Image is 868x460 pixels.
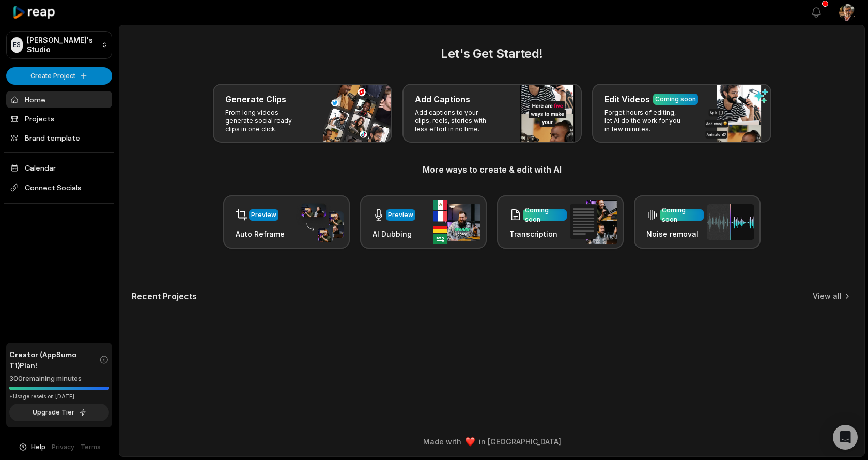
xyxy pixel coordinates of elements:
[415,109,495,133] p: Add captions to your clips, reels, stories with less effort in no time.
[296,202,344,242] img: auto_reframe.png
[466,437,475,447] img: heart emoji
[570,200,617,244] img: transcription.png
[251,210,276,220] div: Preview
[129,436,855,447] div: Made with in [GEOGRAPHIC_DATA]
[27,36,97,54] p: [PERSON_NAME]'s Studio
[9,349,99,371] span: Creator (AppSumo T1) Plan!
[662,206,702,224] div: Coming soon
[646,228,704,239] h3: Noise removal
[225,93,286,105] h3: Generate Clips
[132,291,197,301] h2: Recent Projects
[605,109,685,133] p: Forget hours of editing, let AI do the work for you in few minutes.
[225,109,305,133] p: From long videos generate social ready clips in one click.
[509,228,567,239] h3: Transcription
[18,442,45,452] button: Help
[415,93,470,105] h3: Add Captions
[9,393,109,401] div: *Usage resets on [DATE]
[6,159,112,176] a: Calendar
[707,204,754,240] img: noise_removal.png
[525,206,565,224] div: Coming soon
[31,442,45,452] span: Help
[388,210,413,220] div: Preview
[373,228,415,239] h3: AI Dubbing
[813,291,842,301] a: View all
[605,93,650,105] h3: Edit Videos
[9,374,109,384] div: 300 remaining minutes
[6,178,112,197] span: Connect Socials
[236,228,285,239] h3: Auto Reframe
[132,163,852,176] h3: More ways to create & edit with AI
[433,200,481,244] img: ai_dubbing.png
[81,442,101,452] a: Terms
[132,44,852,63] h2: Let's Get Started!
[11,37,23,53] div: ES
[9,404,109,421] button: Upgrade Tier
[6,129,112,146] a: Brand template
[6,67,112,85] button: Create Project
[833,425,858,450] div: Open Intercom Messenger
[6,91,112,108] a: Home
[655,95,696,104] div: Coming soon
[52,442,74,452] a: Privacy
[6,110,112,127] a: Projects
